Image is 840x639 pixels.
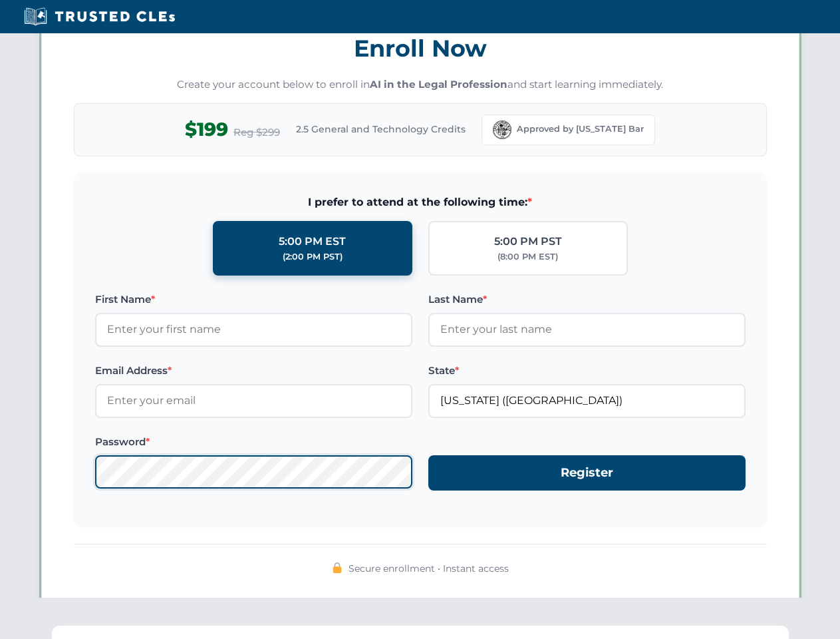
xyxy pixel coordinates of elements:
[74,77,767,93] p: Create your account below to enroll in and start learning immediately.
[95,434,412,450] label: Password
[332,562,343,573] img: 🔒
[428,384,746,417] input: Florida (FL)
[74,27,767,69] h3: Enroll Now
[349,561,509,576] span: Secure enrollment • Instant access
[493,120,511,139] img: Florida Bar
[428,455,746,491] button: Register
[428,292,746,308] label: Last Name
[494,233,562,250] div: 5:00 PM PST
[497,250,558,264] div: (8:00 PM EST)
[95,292,412,308] label: First Name
[296,122,466,136] span: 2.5 General and Technology Credits
[20,7,179,27] img: Trusted CLEs
[233,124,280,140] span: Reg $299
[517,122,644,136] span: Approved by [US_STATE] Bar
[95,384,412,417] input: Enter your email
[185,114,228,144] span: $199
[428,313,746,346] input: Enter your last name
[95,194,746,211] span: I prefer to attend at the following time:
[428,363,746,379] label: State
[95,313,412,346] input: Enter your first name
[95,363,412,379] label: Email Address
[279,233,346,250] div: 5:00 PM EST
[283,250,343,264] div: (2:00 PM PST)
[370,78,507,91] strong: AI in the Legal Profession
